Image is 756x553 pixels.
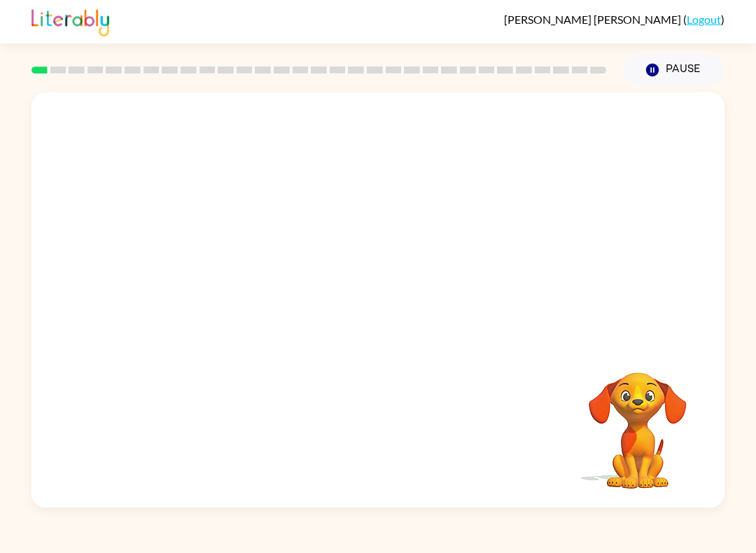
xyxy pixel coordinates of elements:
[504,13,724,26] div: ( )
[31,6,109,36] img: Literably
[687,13,721,26] a: Logout
[568,351,708,491] video: Your browser must support playing .mp4 files to use Literably. Please try using another browser.
[623,54,724,86] button: Pause
[504,13,683,26] span: [PERSON_NAME] [PERSON_NAME]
